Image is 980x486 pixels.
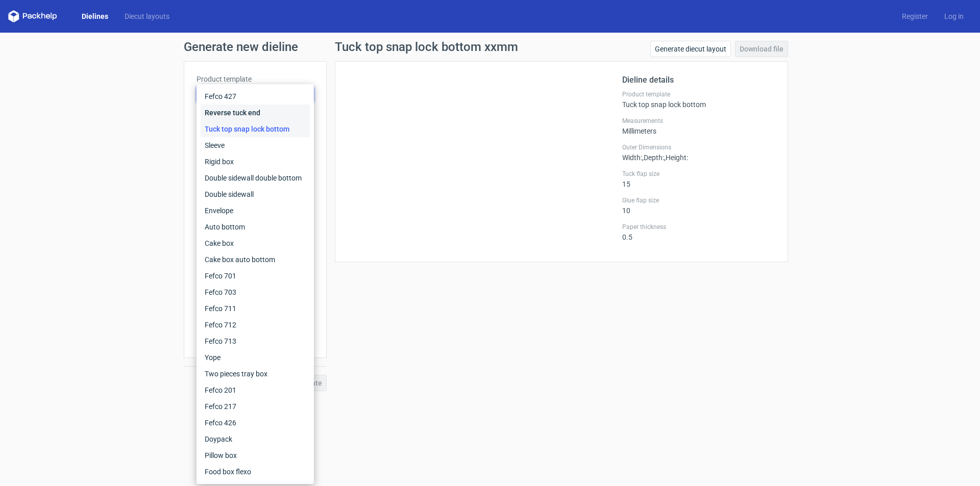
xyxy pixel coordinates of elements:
span: Width : [622,154,642,162]
div: Two pieces tray box [201,366,310,382]
div: Reverse tuck end [201,105,310,121]
div: Tuck top snap lock bottom [201,121,310,137]
div: Fefco 426 [201,415,310,431]
a: Diecut layouts [116,11,178,21]
label: Measurements [622,117,775,125]
h1: Tuck top snap lock bottom xxmm [335,41,518,53]
div: Cake box auto bottom [201,251,310,268]
div: Tuck top snap lock bottom [622,90,775,109]
label: Outer Dimensions [622,143,775,151]
span: , Depth : [642,154,664,162]
div: 10 [622,196,775,215]
a: Generate diecut layout [650,41,731,57]
a: Dielines [73,11,116,21]
a: Log in [936,11,972,21]
div: Fefco 713 [201,333,310,349]
h1: Generate new dieline [184,41,796,53]
div: 15 [622,170,775,188]
div: Auto bottom [201,219,310,235]
div: Rigid box [201,154,310,170]
div: Fefco 703 [201,284,310,300]
div: 0.5 [622,223,775,241]
div: Double sidewall [201,186,310,202]
div: Fefco 711 [201,300,310,317]
div: Pillow box [201,447,310,464]
label: Product template [622,90,775,98]
div: Yope [201,349,310,366]
div: Fefco 217 [201,398,310,415]
div: Fefco 201 [201,382,310,398]
label: Glue flap size [622,196,775,204]
div: Cake box [201,235,310,251]
div: Fefco 712 [201,317,310,333]
div: Envelope [201,202,310,219]
label: Product template [197,74,314,84]
label: Paper thickness [622,223,775,231]
div: Millimeters [622,117,775,135]
div: Doypack [201,431,310,447]
div: Double sidewall double bottom [201,170,310,186]
label: Tuck flap size [622,170,775,178]
div: Food box flexo [201,464,310,480]
a: Register [894,11,936,21]
h2: Dieline details [622,74,775,86]
div: Fefco 427 [201,88,310,105]
span: , Height : [664,154,688,162]
div: Fefco 701 [201,268,310,284]
div: Sleeve [201,137,310,154]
